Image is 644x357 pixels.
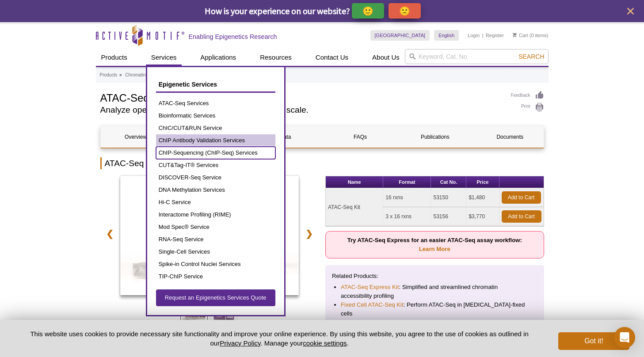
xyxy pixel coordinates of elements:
[486,32,504,38] a: Register
[399,5,410,16] p: 🙁
[558,332,629,350] button: Got it!
[516,53,547,61] button: Search
[101,126,171,148] a: Overview
[326,176,383,188] th: Name
[205,5,350,16] span: How is your experience on our website?
[431,207,466,226] td: 53156
[468,32,480,38] a: Login
[146,49,182,66] a: Services
[341,283,529,300] li: : Simplified and streamlined chromatin accessibility profiling
[100,106,502,114] h2: Analyze open chromatin regions at genome-wide scale.
[303,339,347,347] button: cookie settings
[120,176,299,298] a: ATAC-Seq Kit
[156,171,275,184] a: DISCOVER-Seq Service
[614,327,635,348] div: Open Intercom Messenger
[156,134,275,147] a: ChIP Antibody Validation Services
[383,188,431,207] td: 16 rxns
[100,71,117,79] a: Products
[466,176,499,188] th: Price
[341,300,529,318] li: : Perform ATAC-Seq in [MEDICAL_DATA]-fixed cells
[367,49,405,66] a: About Us
[156,270,275,283] a: TIP-ChIP Service
[125,71,163,79] a: Chromatin Analysis
[100,91,502,104] h1: ATAC-Seq Kit
[625,6,636,17] button: close
[362,5,373,16] p: 🙂
[300,224,319,244] a: ❯
[482,30,484,41] li: |
[475,126,545,148] a: Documents
[466,188,499,207] td: $1,480
[341,318,411,327] a: ATAC-Seq Spike-In Control
[156,258,275,270] a: Spike-in Control Nuclei Services
[513,30,549,41] li: (0 items)
[156,159,275,171] a: CUT&Tag-IT® Services
[383,176,431,188] th: Format
[400,126,470,148] a: Publications
[341,283,399,292] a: ATAC-Seq Express Kit
[250,126,320,148] a: Data
[100,157,544,169] h2: ATAC-Seq Kit Overview
[15,329,544,348] p: This website uses cookies to provide necessary site functionality and improve your online experie...
[100,224,119,244] a: ❮
[156,147,275,159] a: ChIP-Sequencing (ChIP-Seq) Services
[220,339,260,347] a: Privacy Policy
[189,33,277,41] h2: Enabling Epigenetics Research
[370,30,430,41] a: [GEOGRAPHIC_DATA]
[347,237,522,252] strong: Try ATAC-Seq Express for an easier ATAC-Seq assay workflow:
[156,122,275,134] a: ChIC/CUT&RUN Service
[156,209,275,221] a: Interactome Profiling (RIME)
[511,91,544,100] a: Feedback
[518,53,544,60] span: Search
[502,191,541,204] a: Add to Cart
[325,126,395,148] a: FAQs
[156,110,275,122] a: Bioinformatic Services
[255,49,297,66] a: Resources
[513,32,528,38] a: Cart
[405,49,549,64] input: Keyword, Cat. No.
[502,210,541,223] a: Add to Cart
[431,188,466,207] td: 53150
[120,176,299,295] img: ATAC-Seq Kit
[156,246,275,258] a: Single-Cell Services
[195,49,241,66] a: Applications
[419,246,450,252] a: Learn More
[431,176,466,188] th: Cat No.
[466,207,499,226] td: $3,770
[96,49,133,66] a: Products
[119,72,122,77] li: »
[159,81,217,88] span: Epigenetic Services
[332,272,537,281] p: Related Products:
[310,49,354,66] a: Contact Us
[156,196,275,209] a: Hi-C Service
[156,221,275,233] a: Mod Spec® Service
[326,188,383,226] td: ATAC-Seq Kit
[513,33,517,37] img: Your Cart
[156,233,275,246] a: RNA-Seq Service
[341,318,529,336] li: : Overcome variation between ATAC-Seq datasets
[434,30,459,41] a: English
[156,184,275,196] a: DNA Methylation Services
[156,289,275,306] a: Request an Epigenetics Services Quote
[383,207,431,226] td: 3 x 16 rxns
[341,300,404,309] a: Fixed Cell ATAC-Seq Kit
[511,103,544,112] a: Print
[156,76,275,93] a: Epigenetic Services
[156,97,275,110] a: ATAC-Seq Services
